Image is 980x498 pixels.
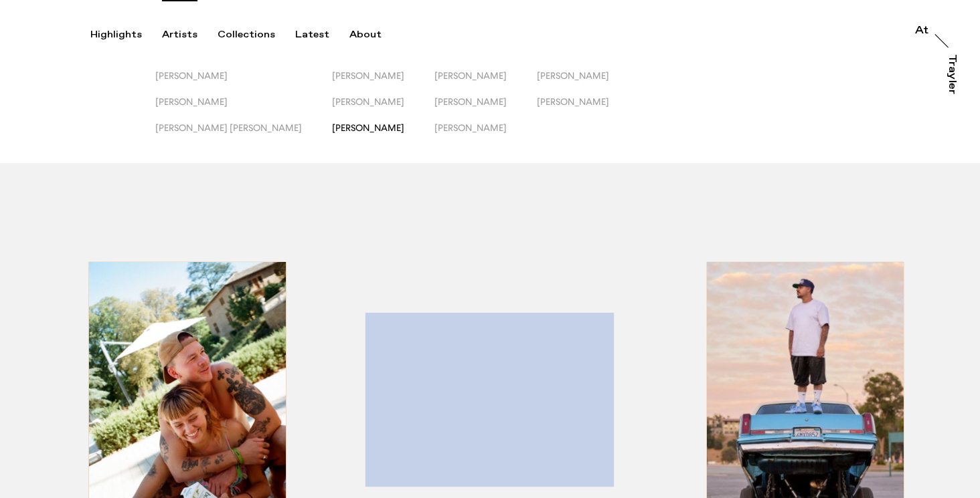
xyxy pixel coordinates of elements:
div: Collections [218,29,275,41]
span: [PERSON_NAME] [434,96,507,107]
button: Collections [218,29,295,41]
button: [PERSON_NAME] [155,70,332,96]
button: [PERSON_NAME] [434,122,537,148]
button: [PERSON_NAME] [155,96,332,122]
span: [PERSON_NAME] [537,96,609,107]
button: [PERSON_NAME] [537,70,639,96]
span: [PERSON_NAME] [332,122,404,133]
span: [PERSON_NAME] [PERSON_NAME] [155,122,302,133]
div: Latest [295,29,329,41]
button: Artists [162,29,218,41]
span: [PERSON_NAME] [434,70,507,81]
button: Highlights [90,29,162,41]
span: [PERSON_NAME] [332,70,404,81]
span: [PERSON_NAME] [332,96,404,107]
div: Highlights [90,29,142,41]
button: Latest [295,29,349,41]
div: About [349,29,382,41]
button: [PERSON_NAME] [434,70,537,96]
button: About [349,29,402,41]
a: Trayler [944,54,957,109]
button: [PERSON_NAME] [PERSON_NAME] [155,122,332,148]
button: [PERSON_NAME] [332,70,434,96]
span: [PERSON_NAME] [537,70,609,81]
span: [PERSON_NAME] [155,96,228,107]
span: [PERSON_NAME] [434,122,507,133]
button: [PERSON_NAME] [537,96,639,122]
button: [PERSON_NAME] [434,96,537,122]
button: [PERSON_NAME] [332,96,434,122]
div: Artists [162,29,197,41]
button: [PERSON_NAME] [332,122,434,148]
div: Trayler [947,54,957,94]
a: At [915,25,928,39]
span: [PERSON_NAME] [155,70,228,81]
